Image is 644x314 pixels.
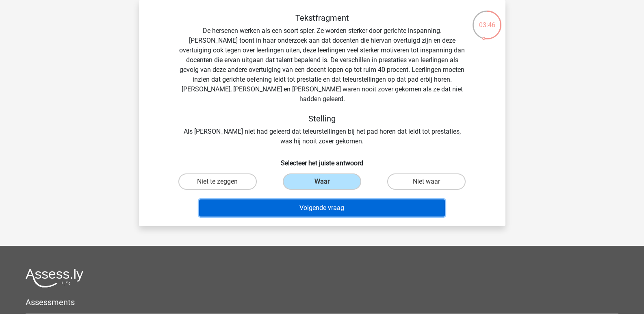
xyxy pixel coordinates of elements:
[178,13,466,23] h5: Tekstfragment
[178,114,466,123] h5: Stelling
[26,297,618,307] h5: Assessments
[152,153,492,167] h6: Selecteer het juiste antwoord
[152,13,492,146] div: De hersenen werken als een soort spier. Ze worden sterker door gerichte inspanning. [PERSON_NAME]...
[199,199,445,217] button: Volgende vraag
[26,269,83,288] img: Assessly logo
[387,173,466,190] label: Niet waar
[283,173,361,190] label: Waar
[178,173,257,190] label: Niet te zeggen
[472,10,502,30] div: 03:46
